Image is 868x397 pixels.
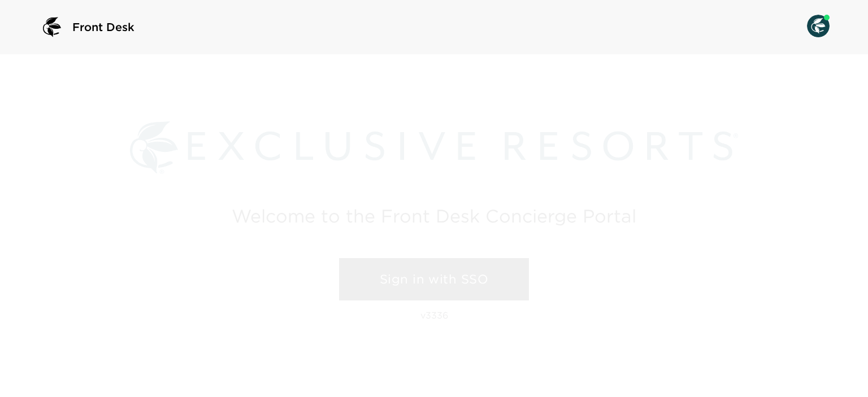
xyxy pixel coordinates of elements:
[420,309,448,321] p: v3336
[232,207,636,225] h2: Welcome to the Front Desk Concierge Portal
[38,14,66,41] img: logo
[807,15,830,37] img: User
[339,258,529,301] a: Sign in with SSO
[130,121,737,174] img: Exclusive Resorts logo
[72,19,134,35] span: Front Desk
